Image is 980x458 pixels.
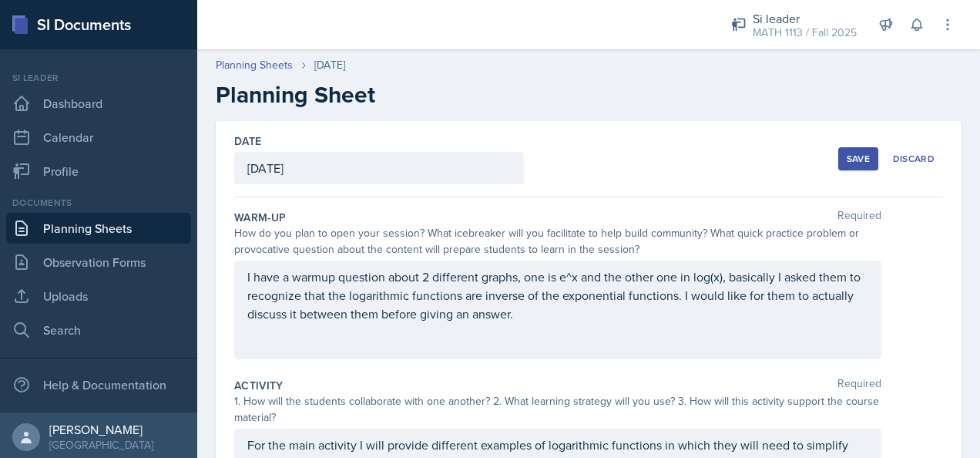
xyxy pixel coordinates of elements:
[216,57,293,73] a: Planning Sheets
[838,147,878,170] button: Save
[6,315,191,345] a: Search
[247,268,868,323] p: I have a warmup question about 2 different graphs, one is e^x and the other one in log(x), basica...
[314,57,345,73] div: [DATE]
[837,378,881,393] span: Required
[6,196,191,210] div: Documents
[6,369,191,400] div: Help & Documentation
[6,88,191,119] a: Dashboard
[234,225,881,258] div: How do you plan to open your session? What icebreaker will you facilitate to help build community...
[6,281,191,312] a: Uploads
[216,81,962,109] h2: Planning Sheet
[49,422,153,437] div: [PERSON_NAME]
[6,213,191,244] a: Planning Sheets
[49,437,153,453] div: [GEOGRAPHIC_DATA]
[893,153,935,165] div: Discard
[6,122,191,153] a: Calendar
[234,378,284,393] label: Activity
[6,71,191,85] div: Si leader
[6,247,191,278] a: Observation Forms
[884,147,943,170] button: Discard
[837,210,881,225] span: Required
[753,9,857,28] div: Si leader
[753,25,857,41] div: MATH 1113 / Fall 2025
[6,156,191,187] a: Profile
[234,393,881,426] div: 1. How will the students collaborate with one another? 2. What learning strategy will you use? 3....
[234,133,261,149] label: Date
[847,153,870,165] div: Save
[234,210,286,225] label: Warm-Up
